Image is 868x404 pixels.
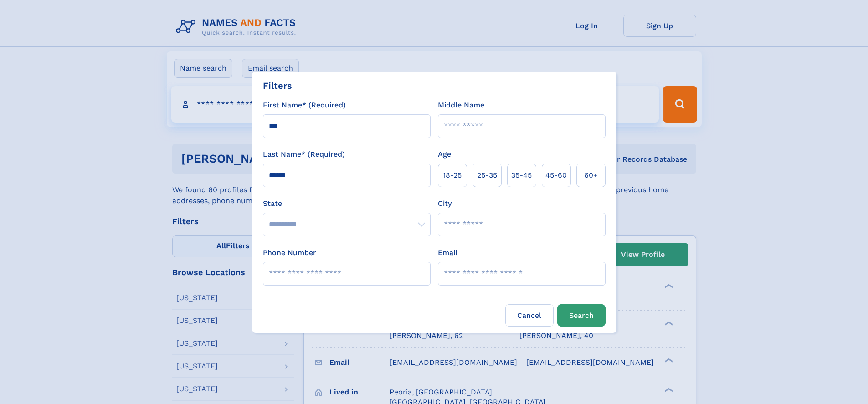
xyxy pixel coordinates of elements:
label: Age [438,149,451,160]
span: 18‑25 [443,170,462,181]
label: City [438,198,452,209]
span: 60+ [584,170,598,181]
label: First Name* (Required) [263,100,346,111]
span: 25‑35 [477,170,497,181]
button: Search [557,304,606,327]
span: 35‑45 [511,170,532,181]
label: Last Name* (Required) [263,149,345,160]
label: Cancel [505,304,554,327]
span: 45‑60 [545,170,567,181]
div: Filters [263,79,292,92]
label: Phone Number [263,247,316,258]
label: Email [438,247,457,258]
label: Middle Name [438,100,484,111]
label: State [263,198,431,209]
